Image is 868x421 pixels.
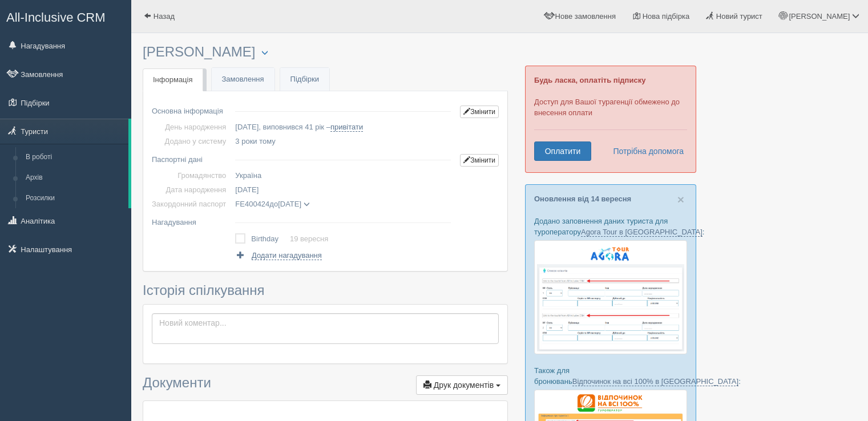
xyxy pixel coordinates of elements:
[534,141,591,161] a: Оплатити
[290,234,328,243] a: 19 вересня
[434,380,494,390] span: Друк документів
[152,120,231,134] td: День народження
[534,76,645,84] b: Будь ласка, оплатіть підписку
[789,12,850,21] span: [PERSON_NAME]
[525,66,696,173] div: Доступ для Вашої турагенції обмежено до внесення оплати
[154,12,175,21] span: Назад
[21,188,128,209] a: Розсилки
[534,216,687,237] p: Додано заповнення даних туриста для туроператору :
[605,141,684,161] a: Потрібна допомога
[572,377,738,386] a: Відпочинок на всі 100% в [GEOGRAPHIC_DATA]
[460,154,499,167] a: Змінити
[153,75,193,84] span: Інформація
[143,283,508,298] h3: Історія спілкування
[534,240,687,354] img: agora-tour-%D1%84%D0%BE%D1%80%D0%BC%D0%B0-%D0%B1%D1%80%D0%BE%D0%BD%D1%8E%D0%B2%D0%B0%D0%BD%D0%BD%...
[235,200,309,208] span: до
[143,68,203,92] a: Інформація
[235,250,321,261] a: Додати нагадування
[1,1,131,32] a: All-Inclusive CRM
[152,100,231,120] td: Основна інформація
[251,231,290,247] td: Birthday
[716,12,762,21] span: Новий турист
[416,375,508,395] button: Друк документів
[21,168,128,188] a: Архів
[235,185,259,194] span: [DATE]
[280,68,329,91] a: Підбірки
[330,123,363,132] a: привітати
[152,134,231,148] td: Додано у систему
[143,375,508,395] h3: Документи
[152,211,231,229] td: Нагадування
[643,12,690,21] span: Нова підбірка
[152,148,231,168] td: Паспортні дані
[677,193,684,206] span: ×
[534,195,631,203] a: Оновлення від 14 вересня
[212,68,274,91] a: Замовлення
[534,365,687,387] p: Також для бронювань :
[235,137,275,145] span: 3 роки тому
[152,183,231,197] td: Дата народження
[152,197,231,211] td: Закордонний паспорт
[677,193,684,205] button: Close
[278,200,301,208] span: [DATE]
[231,120,455,134] td: [DATE], виповнився 41 рік –
[152,168,231,183] td: Громадянство
[143,44,508,60] h3: [PERSON_NAME]
[460,106,499,118] a: Змінити
[555,12,616,21] span: Нове замовлення
[252,251,322,260] span: Додати нагадування
[235,200,269,208] span: FE400424
[581,228,703,237] a: Agora Tour в [GEOGRAPHIC_DATA]
[21,147,128,168] a: В роботі
[6,10,106,25] span: All-Inclusive CRM
[231,168,455,183] td: Україна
